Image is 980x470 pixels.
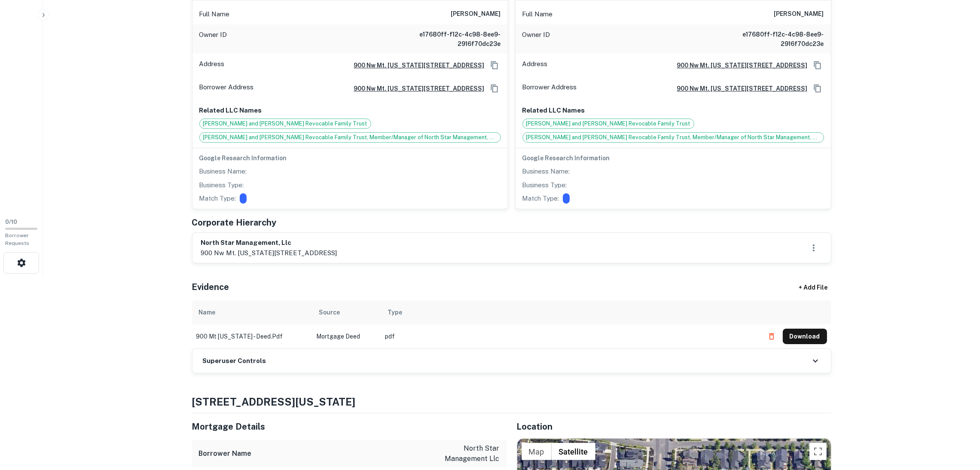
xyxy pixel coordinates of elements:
p: Address [522,59,548,72]
p: Match Type: [199,193,236,204]
span: [PERSON_NAME] and [PERSON_NAME] Revocable Family Trust [200,119,371,128]
p: Borrower Address [522,82,577,95]
button: Download [783,329,827,344]
span: [PERSON_NAME] and [PERSON_NAME] Revocable Family Trust, Member/Manager of North Star Management, LLC [200,133,501,142]
th: Name [192,300,312,324]
p: Borrower Address [199,82,254,95]
div: + Add File [783,280,843,295]
th: Source [312,300,381,324]
span: [PERSON_NAME] and [PERSON_NAME] Revocable Family Trust [523,119,694,128]
h6: Superuser Controls [203,356,266,366]
h6: [PERSON_NAME] [774,9,824,19]
h4: [STREET_ADDRESS][US_STATE] [192,394,831,409]
h6: Google Research Information [522,153,824,163]
span: [PERSON_NAME] and [PERSON_NAME] Revocable Family Trust, Member/Manager of North Star Management, LLC [523,133,824,142]
h6: north star management, llc [201,238,337,248]
a: 900 nw mt. [US_STATE][STREET_ADDRESS] [347,84,485,93]
div: Source [319,307,340,317]
div: Name [199,307,216,317]
div: scrollable content [192,300,831,348]
p: 900 nw mt. [US_STATE][STREET_ADDRESS] [201,248,337,258]
iframe: Chat Widget [937,401,980,443]
button: Copy Address [811,82,824,95]
p: Owner ID [199,30,227,49]
p: Address [199,59,225,72]
button: Copy Address [488,59,501,72]
td: pdf [381,324,760,348]
h6: e17680ff-f12c-4c98-8ee9-2916f70dc23e [721,30,824,49]
button: Delete file [764,330,779,343]
p: north star management llc [422,443,500,464]
button: Copy Address [811,59,824,72]
p: Full Name [522,9,553,19]
p: Related LLC Names [199,105,501,116]
h5: Location [517,420,831,433]
p: Business Type: [522,180,567,190]
td: 900 mt [US_STATE] - deed.pdf [192,324,312,348]
h6: Borrower Name [199,449,252,459]
h6: [PERSON_NAME] [451,9,501,19]
td: Mortgage Deed [312,324,381,348]
button: Toggle fullscreen view [809,443,827,460]
h6: e17680ff-f12c-4c98-8ee9-2916f70dc23e [398,30,501,49]
span: Borrower Requests [5,232,29,246]
button: Show satellite imagery [552,443,595,460]
p: Owner ID [522,30,550,49]
button: Copy Address [488,82,501,95]
h5: Evidence [192,281,229,293]
h5: Mortgage Details [192,420,507,433]
p: Business Type: [199,180,244,190]
div: Type [388,307,403,317]
a: 900 nw mt. [US_STATE][STREET_ADDRESS] [670,84,808,93]
span: 0 / 10 [5,219,17,225]
th: Type [381,300,760,324]
h6: Google Research Information [199,153,501,163]
p: Business Name: [522,166,570,177]
button: Show street map [522,443,552,460]
a: 900 Nw Mt. [US_STATE][STREET_ADDRESS] [670,61,808,70]
h5: Corporate Hierarchy [192,216,277,229]
p: Full Name [199,9,230,19]
p: Related LLC Names [522,105,824,116]
a: 900 Nw Mt. [US_STATE][STREET_ADDRESS] [347,61,485,70]
p: Match Type: [522,193,559,204]
p: Business Name: [199,166,247,177]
